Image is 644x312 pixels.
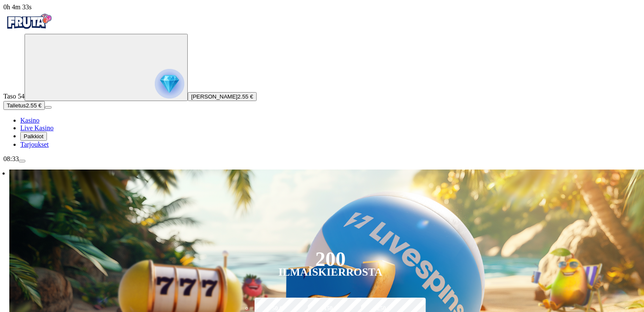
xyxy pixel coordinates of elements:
a: poker-chip iconLive Kasino [20,124,54,131]
span: 2.55 € [26,102,41,109]
a: gift-inverted iconTarjoukset [20,141,49,148]
div: 200 [315,254,345,264]
span: Palkkiot [24,133,44,140]
img: reward progress [155,69,184,99]
a: diamond iconKasino [20,117,39,124]
nav: Primary [3,11,641,148]
span: user session time [3,3,32,11]
span: 08:33 [3,155,19,162]
div: Ilmaiskierrosta [279,267,383,277]
span: Live Kasino [20,124,54,131]
button: reward progress [25,34,188,101]
span: 2.55 € [238,93,253,100]
button: Talletusplus icon2.55 € [3,101,45,110]
button: menu [19,160,25,162]
button: reward iconPalkkiot [20,132,47,141]
img: Fruta [3,11,54,32]
span: Kasino [20,117,39,124]
button: [PERSON_NAME]2.55 € [188,92,257,101]
span: Talletus [7,102,26,109]
span: [PERSON_NAME] [191,93,238,100]
span: Taso 54 [3,93,25,100]
button: menu [45,106,52,109]
a: Fruta [3,26,54,33]
span: Tarjoukset [20,141,49,148]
